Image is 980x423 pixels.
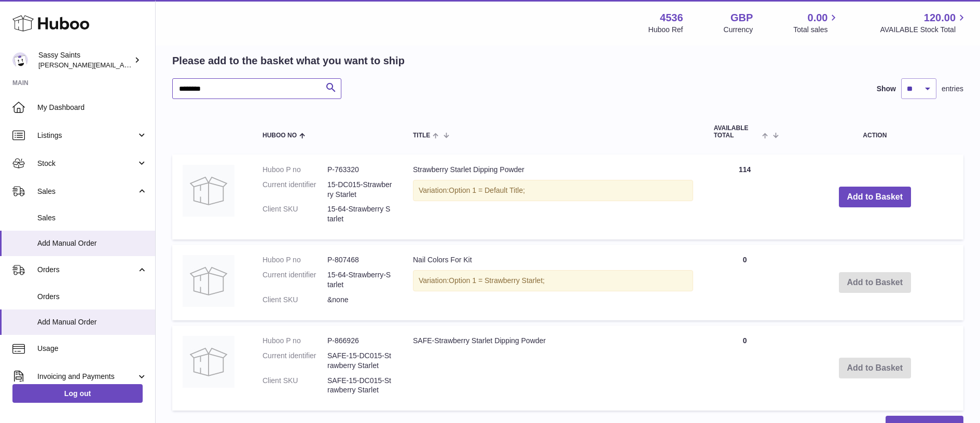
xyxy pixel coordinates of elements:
dt: Current identifier [263,180,327,200]
span: Huboo no [263,132,297,139]
dd: P-763320 [327,165,392,175]
span: 120.00 [924,11,956,25]
span: Title [413,132,430,139]
dd: P-866926 [327,336,392,346]
dd: SAFE-15-DC015-Strawberry Starlet [327,351,392,371]
span: Add Manual Order [37,238,147,248]
span: Listings [37,131,136,140]
dt: Client SKU [263,376,327,396]
td: Nail Colors For Kit [403,245,703,320]
span: My Dashboard [37,103,147,112]
td: 0 [703,326,786,411]
span: Total sales [793,25,839,35]
span: Orders [37,292,147,302]
strong: 4536 [660,11,683,25]
div: Currency [724,25,753,35]
span: Option 1 = Default Title; [449,186,525,194]
span: Usage [37,344,147,354]
span: AVAILABLE Stock Total [880,25,968,35]
span: Sales [37,187,136,196]
dt: Huboo P no [263,336,327,346]
dt: Huboo P no [263,165,327,175]
a: 0.00 Total sales [793,11,839,35]
span: [PERSON_NAME][EMAIL_ADDRESS][DOMAIN_NAME] [38,61,208,69]
img: SAFE-Strawberry Starlet Dipping Powder [183,336,234,388]
dt: Huboo P no [263,255,327,265]
img: Nail Colors For Kit [183,255,234,307]
div: Sassy Saints [38,50,132,70]
span: Orders [37,265,136,275]
strong: GBP [730,11,753,25]
label: Show [877,84,896,94]
span: Sales [37,213,147,223]
div: Huboo Ref [648,25,683,35]
th: Action [786,115,963,149]
dd: 15-DC015-Strawberry Starlet [327,180,392,200]
span: 0.00 [808,11,828,25]
td: Strawberry Starlet Dipping Powder [403,154,703,239]
dt: Client SKU [263,295,327,305]
span: Stock [37,159,136,168]
span: Option 1 = Strawberry Starlet; [449,276,545,285]
button: Add to Basket [839,187,912,208]
td: SAFE-Strawberry Starlet Dipping Powder [403,326,703,411]
span: entries [942,84,963,94]
h2: Please add to the basket what you want to ship [172,54,405,68]
dt: Current identifier [263,270,327,290]
div: Variation: [413,270,693,291]
dd: SAFE-15-DC015-Strawberry Starlet [327,376,392,396]
dd: 15-64-Strawberry Starlet [327,204,392,224]
dt: Client SKU [263,204,327,224]
img: ramey@sassysaints.com [12,52,28,68]
a: 120.00 AVAILABLE Stock Total [880,11,968,35]
dt: Current identifier [263,351,327,371]
dd: &none [327,295,392,305]
td: 114 [703,154,786,239]
span: Invoicing and Payments [37,372,136,382]
dd: P-807468 [327,255,392,265]
a: Log out [12,384,143,403]
span: Add Manual Order [37,317,147,327]
dd: 15-64-Strawberry-Starlet [327,270,392,290]
span: AVAILABLE Total [714,125,760,138]
img: Strawberry Starlet Dipping Powder [183,165,234,217]
td: 0 [703,245,786,320]
div: Variation: [413,180,693,201]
